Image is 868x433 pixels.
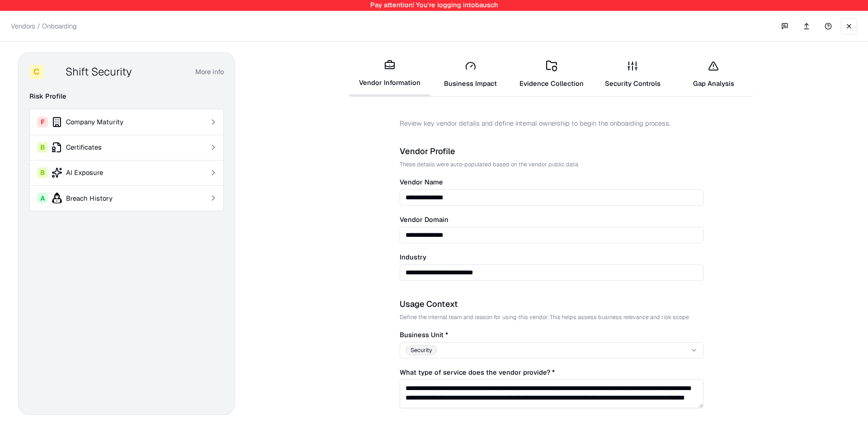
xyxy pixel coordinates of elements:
[37,193,48,203] div: A
[37,142,184,153] div: Certificates
[511,53,592,95] a: Evidence Collection
[37,117,48,127] div: F
[47,65,62,79] img: Shift Security
[66,65,132,79] div: Shift Security
[400,179,703,186] label: Vendor Name
[400,118,703,128] p: Review key vendor details and define internal ownership to begin the onboarding process.
[400,254,703,261] label: Industry
[592,53,673,95] a: Security Controls
[37,193,184,203] div: Breach History
[349,52,430,96] a: Vendor Information
[400,332,703,339] label: Business Unit *
[37,117,184,127] div: Company Maturity
[400,342,703,358] button: Security
[430,53,511,95] a: Business Impact
[37,142,48,153] div: B
[400,369,703,376] label: What type of service does the vendor provide? *
[400,313,703,321] p: Define the internal team and reason for using this vendor. This helps assess business relevance a...
[673,53,754,95] a: Gap Analysis
[400,160,703,168] p: These details were auto-populated based on the vendor public data
[400,299,703,310] div: Usage Context
[29,91,224,102] div: Risk Profile
[29,65,44,79] div: C
[400,419,703,433] label: Are there any mentions of AI, machine learning, or data analytics in the product/service of the v...
[11,21,77,31] p: Vendors / Onboarding
[195,64,224,80] button: More info
[400,146,703,157] div: Vendor Profile
[400,216,703,223] label: Vendor Domain
[406,345,437,355] div: Security
[37,167,184,178] div: AI Exposure
[37,167,48,178] div: B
